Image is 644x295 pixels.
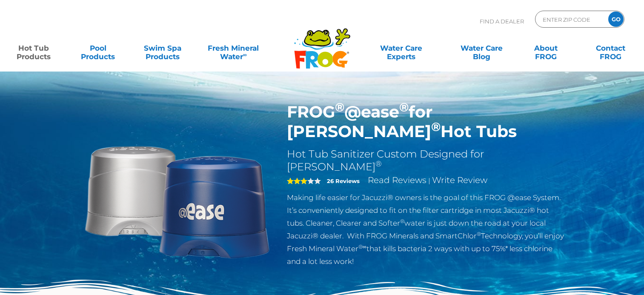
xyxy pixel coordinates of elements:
a: ContactFROG [585,40,635,57]
a: Fresh MineralWater∞ [202,40,265,57]
sup: ® [375,159,382,169]
sup: ® [399,100,409,115]
span: 3 [287,178,307,184]
sup: ®∞ [358,243,366,250]
input: GO [608,11,624,27]
p: Find A Dealer [480,11,524,32]
sup: ® [400,218,404,224]
a: AboutFROG [521,40,571,57]
sup: ® [431,119,441,134]
a: Read Reviews [368,175,426,185]
h1: FROG @ease for [PERSON_NAME] Hot Tubs [287,102,565,141]
a: Water CareBlog [456,40,507,57]
a: Swim SpaProducts [137,40,188,57]
p: Making life easier for Jacuzzi® owners is the goal of this FROG @ease System. It’s conveniently d... [287,191,565,268]
sup: ® [477,231,481,237]
h2: Hot Tub Sanitizer Custom Designed for [PERSON_NAME] [287,148,565,173]
sup: ∞ [243,52,247,58]
a: Write Review [432,175,487,185]
span: | [428,177,430,185]
strong: 26 Reviews [327,178,360,184]
a: Water CareExperts [361,40,442,57]
a: Hot TubProducts [9,40,59,57]
a: PoolProducts [73,40,123,57]
img: Frog Products Logo [289,17,355,69]
sup: ® [335,100,344,115]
